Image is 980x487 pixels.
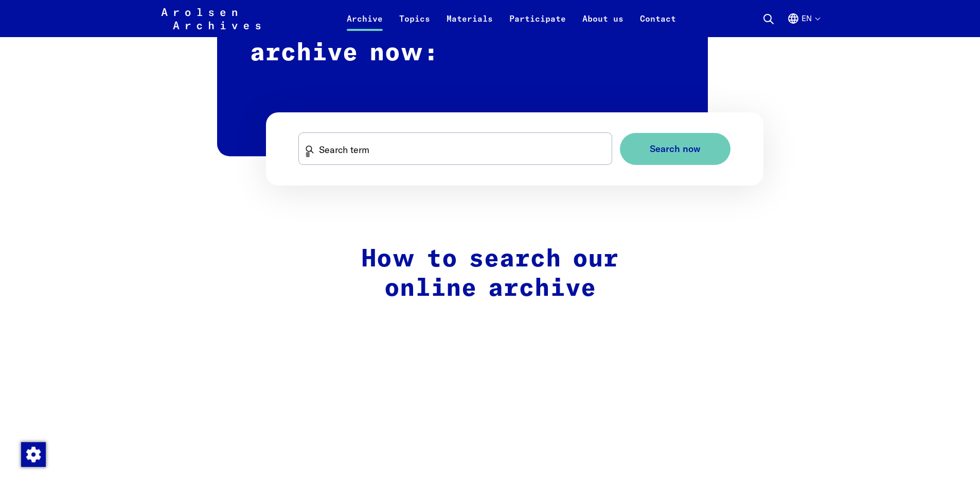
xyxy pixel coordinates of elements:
div: Change consent [21,442,45,466]
h2: How to search our online archive [273,245,708,304]
a: Contact [632,12,684,37]
a: Participate [501,12,574,37]
button: English, language selection [787,12,819,37]
a: Archive [338,12,391,37]
a: Topics [391,12,438,37]
button: Search now [620,133,730,165]
a: Materials [438,12,501,37]
nav: Primary [338,6,684,31]
span: Search now [650,144,701,155]
img: Change consent [21,442,46,467]
a: About us [574,12,632,37]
